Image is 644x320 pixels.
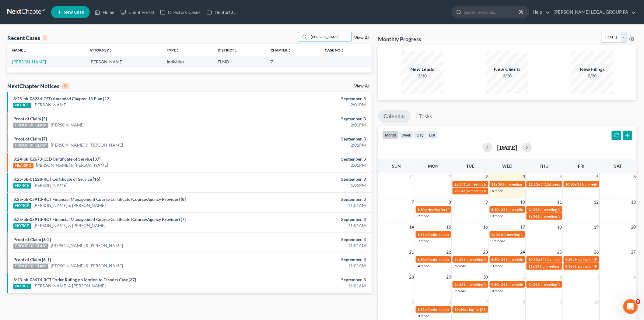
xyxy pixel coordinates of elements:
span: 20 [631,223,637,231]
span: 4 [559,173,563,180]
a: [PERSON_NAME] & [PERSON_NAME] [33,202,106,208]
a: Home [92,7,117,18]
span: 11a [528,264,534,268]
span: 22 [446,248,452,256]
span: 6 [633,173,637,180]
span: 9a [528,282,532,287]
span: 7 [485,298,489,306]
div: HEARING [13,163,33,169]
span: 12 [593,198,600,206]
span: 2p [454,182,459,187]
a: [PERSON_NAME] LEGAL GROUP PA [551,7,636,18]
span: 2 [485,173,489,180]
div: New Leads [401,66,444,73]
a: Proof of Claim [7] [13,136,47,141]
span: 8:30a [492,257,501,262]
span: 5 [596,173,600,180]
span: Fri [578,163,584,169]
a: View All [354,36,369,40]
span: 10a [454,307,460,312]
span: 341(a) meeting for [PERSON_NAME] [533,207,592,212]
span: 15 [446,223,452,231]
span: 11a [492,182,498,187]
span: 9:30a [565,264,575,268]
div: September, 3 [252,236,366,243]
span: 9:30a [565,257,575,262]
a: +6 more [490,188,503,193]
a: +2 more [416,214,429,218]
a: [PERSON_NAME] [51,122,85,128]
span: 341(a) meeting for [PERSON_NAME] [501,207,560,212]
span: 11 [557,198,563,206]
div: 2:01PM [252,142,366,148]
button: list [426,131,438,139]
td: Individual [162,56,213,67]
span: 10:30a [528,257,540,262]
div: September, 3 [252,116,366,122]
span: 341(a) meeting for [PERSON_NAME] & [PERSON_NAME] [459,182,550,187]
a: [PERSON_NAME] [33,182,67,188]
span: 1:30p [418,257,427,262]
span: Wed [502,163,512,169]
span: Hearing for [PERSON_NAME] [428,207,475,212]
div: September, 3 [252,136,366,142]
span: 1 [448,173,452,180]
td: [PERSON_NAME] [85,56,162,67]
a: 8:25-bk-06234-CED Amended Chapter 13 Plan [12] [13,96,110,101]
span: 12:30p [528,182,540,187]
span: 26 [593,248,600,256]
span: 341(a) meeting for [PERSON_NAME] [541,182,599,187]
span: Sun [392,163,401,169]
span: 8 [448,198,452,206]
span: 10 [520,198,526,206]
span: 4 [633,273,637,281]
a: 8:23-bk-03674-RCT Order Ruling on Motion to Dismiss Case [37] [13,277,136,282]
a: [PERSON_NAME] & [PERSON_NAME] [36,162,108,168]
span: 3 [596,273,600,281]
span: 10:30a [565,182,577,187]
span: 341(a) meeting for [PERSON_NAME] & [PERSON_NAME] [459,189,550,193]
span: 16 [483,223,489,231]
a: +3 more [490,214,503,218]
span: 18 [557,223,563,231]
span: Mon [428,163,439,169]
div: September, 3 [252,176,366,182]
div: PROOF OF CLAIM [13,264,48,269]
a: Chapterunfold_more [271,48,292,52]
span: 9 [559,298,563,306]
div: NOTICE [13,183,31,189]
span: Confirmation hearing for [PERSON_NAME] & [PERSON_NAME] [428,257,529,262]
div: 2:01PM [252,102,366,108]
a: Proof of Claim [6-1] [13,257,51,262]
span: 9 [485,198,489,206]
a: Client Portal [117,7,157,18]
span: 5 [411,298,415,306]
div: 2/20 [571,73,614,79]
div: New Filings [571,66,614,73]
span: 1:30p [418,207,427,212]
div: September, 3 [252,277,366,283]
a: Typeunfold_more [167,48,180,52]
a: Tasks [414,110,438,123]
span: 24 [520,248,526,256]
span: 30 [483,273,489,281]
span: 7 [411,198,415,206]
span: Confirmation Hearing for [PERSON_NAME] [428,307,497,312]
span: 341(a) meeting for [PERSON_NAME] [501,257,560,262]
span: 9a [528,214,532,219]
span: 9a [528,207,532,212]
div: PROOF OF CLAIM [13,244,48,249]
div: NOTICE [13,223,31,229]
div: September, 3 [252,257,366,263]
a: +4 more [416,264,429,268]
div: 2:01PM [252,122,366,128]
a: Proof of Claim [6-2] [13,237,51,242]
span: 29 [446,273,452,281]
a: Nameunfold_more [12,48,27,52]
span: 31 [409,173,415,180]
span: 341(a) meeting for [PERSON_NAME] & [PERSON_NAME] [498,182,589,187]
span: Hearing for [PERSON_NAME] [461,307,509,312]
span: 341(a) meeting for [PERSON_NAME] [577,182,636,187]
input: Search by name... [464,6,520,18]
span: 13 [631,198,637,206]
